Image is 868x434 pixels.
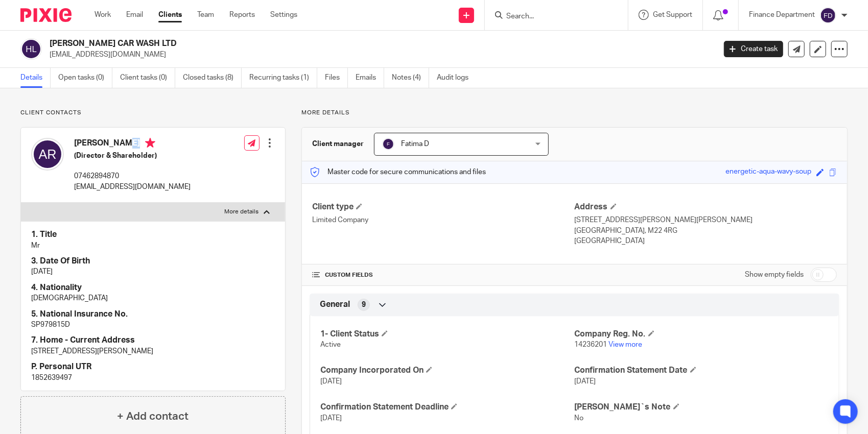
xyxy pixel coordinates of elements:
[745,270,804,280] label: Show empty fields
[270,10,297,20] a: Settings
[126,10,143,20] a: Email
[31,335,275,346] h4: 7. Home - Current Address
[20,38,42,60] img: svg%3E
[31,309,275,320] h4: 5. National Insurance No.
[74,138,191,151] h4: [PERSON_NAME]
[725,166,811,178] div: energetic-aqua-wavy-soup
[575,341,607,348] span: 14236201
[749,10,815,20] p: Finance Department
[575,202,837,212] h4: Address
[74,182,191,192] p: [EMAIL_ADDRESS][DOMAIN_NAME]
[575,226,837,236] p: [GEOGRAPHIC_DATA], M22 4RG
[31,267,275,277] p: [DATE]
[229,10,255,20] a: Reports
[95,10,111,20] a: Work
[362,300,366,310] span: 9
[320,365,574,376] h4: Company Incorporated On
[31,293,275,303] p: [DEMOGRAPHIC_DATA]
[20,109,286,117] p: Client contacts
[58,68,112,88] a: Open tasks (0)
[183,68,242,88] a: Closed tasks (8)
[653,11,692,18] span: Get Support
[575,415,584,422] span: No
[392,68,429,88] a: Notes (4)
[320,378,342,385] span: [DATE]
[197,10,214,20] a: Team
[31,373,275,383] p: 1852639497
[31,240,275,251] p: Mr
[50,50,709,60] p: [EMAIL_ADDRESS][DOMAIN_NAME]
[31,320,275,330] p: SP979815D
[31,256,275,267] h4: 3. Date Of Birth
[312,202,574,212] h4: Client type
[31,361,275,372] h4: P. Personal UTR
[320,329,574,340] h4: 1- Client Status
[505,12,597,21] input: Search
[224,208,259,216] p: More details
[437,68,476,88] a: Audit logs
[31,229,275,240] h4: 1. Title
[575,378,596,385] span: [DATE]
[145,138,155,148] i: Primary
[320,415,342,422] span: [DATE]
[401,140,429,148] span: Fatima D
[320,402,574,413] h4: Confirmation Statement Deadline
[158,10,182,20] a: Clients
[724,41,783,57] a: Create task
[249,68,317,88] a: Recurring tasks (1)
[820,7,836,23] img: svg%3E
[356,68,384,88] a: Emails
[320,341,341,348] span: Active
[575,329,829,340] h4: Company Reg. No.
[31,138,64,171] img: svg%3E
[20,68,51,88] a: Details
[575,236,837,246] p: [GEOGRAPHIC_DATA]
[50,38,577,49] h2: [PERSON_NAME] CAR WASH LTD
[74,171,191,181] p: 07462894870
[575,402,829,413] h4: [PERSON_NAME]`s Note
[20,8,72,22] img: Pixie
[312,215,574,225] p: Limited Company
[320,299,350,310] span: General
[310,167,486,177] p: Master code for secure communications and files
[312,139,364,149] h3: Client manager
[382,138,394,150] img: svg%3E
[31,282,275,293] h4: 4. Nationality
[575,215,837,225] p: [STREET_ADDRESS][PERSON_NAME][PERSON_NAME]
[74,151,191,161] h5: (Director & Shareholder)
[325,68,348,88] a: Files
[312,271,574,279] h4: CUSTOM FIELDS
[301,109,848,117] p: More details
[117,408,189,424] h4: + Add contact
[575,365,829,376] h4: Confirmation Statement Date
[120,68,175,88] a: Client tasks (0)
[31,346,275,356] p: [STREET_ADDRESS][PERSON_NAME]
[609,341,643,348] a: View more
